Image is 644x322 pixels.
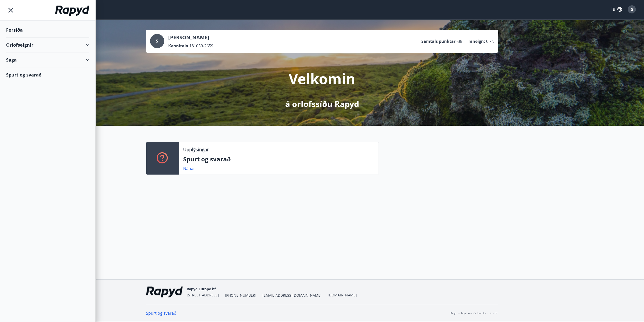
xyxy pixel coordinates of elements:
[183,166,195,171] a: Nánar
[183,155,375,163] p: Spurt og svarað
[285,98,359,109] p: á orlofssíðu Rapyd
[168,34,213,41] p: [PERSON_NAME]
[486,39,494,44] span: 0 kr.
[6,37,89,52] div: Orlofseignir
[146,287,183,297] img: ekj9gaOU4bjvQReEWNZ0zEMsCR0tgSDGv48UY51k.png
[289,69,355,88] p: Velkomin
[187,293,219,297] span: [STREET_ADDRESS]
[6,23,89,37] div: Forsíða
[146,310,176,316] a: Spurt og svarað
[450,311,498,315] p: Keyrt á hugbúnaði frá Dorado ehf.
[55,6,89,16] img: union_logo
[631,7,633,12] span: S
[6,52,89,67] div: Saga
[183,146,209,153] p: Upplýsingar
[6,67,89,82] div: Spurt og svarað
[189,43,213,49] span: 181059-2659
[609,5,625,14] button: ÍS
[168,43,188,49] p: Kennitala
[187,287,217,291] span: Rapyd Europe hf.
[6,6,15,15] button: menu
[626,3,638,15] button: S
[225,293,256,298] span: [PHONE_NUMBER]
[156,38,158,44] span: S
[468,39,485,44] p: Inneign :
[456,39,462,44] span: -38
[328,293,357,297] a: [DOMAIN_NAME]
[421,39,455,44] p: Samtals punktar
[262,293,322,298] span: [EMAIL_ADDRESS][DOMAIN_NAME]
